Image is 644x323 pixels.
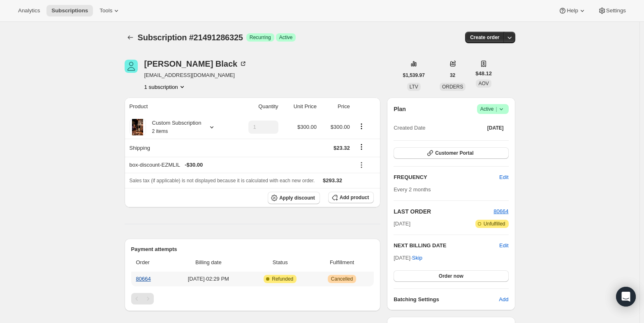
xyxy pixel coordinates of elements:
[554,5,591,16] button: Help
[51,7,88,14] span: Subscriptions
[499,242,508,250] button: Edit
[125,32,136,43] button: Subscriptions
[152,128,168,134] small: 2 items
[297,124,317,130] span: $300.00
[394,270,508,282] button: Order now
[171,258,246,267] span: Billing date
[328,192,374,203] button: Add product
[445,70,460,81] button: 32
[482,122,509,134] button: [DATE]
[394,147,508,159] button: Customer Portal
[403,72,425,79] span: $1,539.97
[18,7,40,14] span: Analytics
[185,161,203,169] span: - $30.00
[616,287,636,307] div: Open Intercom Messenger
[144,60,248,68] div: [PERSON_NAME] Black
[435,150,473,156] span: Customer Portal
[340,194,369,201] span: Add product
[499,173,508,181] span: Edit
[268,192,320,204] button: Apply discount
[394,124,425,132] span: Created Date
[493,207,508,216] button: 80664
[355,142,368,151] button: Shipping actions
[410,84,418,90] span: LTV
[95,5,125,16] button: Tools
[146,119,202,135] div: Custom Subscription
[100,7,112,14] span: Tools
[171,275,246,283] span: [DATE] · 02:29 PM
[233,98,280,116] th: Quantity
[272,276,293,282] span: Refunded
[606,7,626,14] span: Settings
[394,220,410,228] span: [DATE]
[593,5,631,16] button: Settings
[394,242,499,250] h2: NEXT BILLING DATE
[394,173,499,181] h2: FREQUENCY
[450,72,455,79] span: 32
[281,98,319,116] th: Unit Price
[394,295,499,304] h6: Batching Settings
[394,255,422,261] span: [DATE] ·
[131,245,374,253] h2: Payment attempts
[144,83,186,91] button: Product actions
[478,81,489,86] span: AOV
[487,125,504,131] span: [DATE]
[465,32,504,43] button: Create order
[279,34,293,41] span: Active
[334,145,350,151] span: $23.32
[130,178,315,184] span: Sales tax (if applicable) is not displayed because it is calculated with each new order.
[394,207,493,216] h2: LAST ORDER
[470,34,499,41] span: Create order
[13,5,45,16] button: Analytics
[494,293,513,306] button: Add
[131,253,169,272] th: Order
[125,60,138,73] span: Rebecca Black
[439,273,463,279] span: Order now
[279,195,315,201] span: Apply discount
[494,171,513,184] button: Edit
[136,276,151,282] a: 80664
[331,124,350,130] span: $300.00
[46,5,93,16] button: Subscriptions
[412,254,422,262] span: Skip
[442,84,463,90] span: ORDERS
[355,122,368,131] button: Product actions
[484,221,505,227] span: Unfulfilled
[475,70,492,78] span: $48.12
[315,258,369,267] span: Fulfillment
[125,98,233,116] th: Product
[567,7,578,14] span: Help
[130,161,350,169] div: box-discount-EZMLIL
[319,98,352,116] th: Price
[323,177,342,184] span: $293.32
[250,34,271,41] span: Recurring
[398,70,430,81] button: $1,539.97
[499,295,508,304] span: Add
[480,105,505,113] span: Active
[331,276,353,282] span: Cancelled
[407,251,427,265] button: Skip
[496,106,497,112] span: |
[125,139,233,157] th: Shipping
[394,105,406,113] h2: Plan
[138,33,243,42] span: Subscription #21491286325
[250,258,310,267] span: Status
[144,71,248,79] span: [EMAIL_ADDRESS][DOMAIN_NAME]
[394,186,431,193] span: Every 2 months
[493,208,508,214] a: 80664
[131,293,374,304] nav: Pagination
